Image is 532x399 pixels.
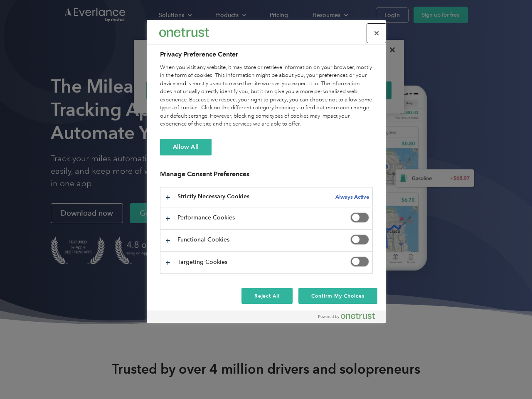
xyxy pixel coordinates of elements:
[160,64,373,128] div: When you visit any website, it may store or retrieve information on your browser, mostly in the f...
[367,24,386,42] button: Close
[160,49,373,59] h2: Privacy Preference Center
[160,170,373,183] h3: Manage Consent Preferences
[298,288,377,304] button: Confirm My Choices
[241,288,293,304] button: Reject All
[147,20,386,323] div: Privacy Preference Center
[318,313,382,323] a: Powered by OneTrust Opens in a new Tab
[159,28,209,37] img: Everlance
[147,20,386,323] div: Preference center
[160,139,212,155] button: Allow All
[318,313,375,319] img: Powered by OneTrust Opens in a new Tab
[159,24,209,41] div: Everlance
